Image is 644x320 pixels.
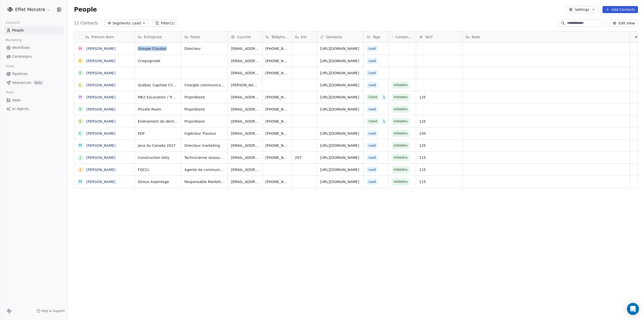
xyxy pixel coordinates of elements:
div: S [79,70,82,76]
span: Courriel [237,34,251,40]
div: Open Intercom Messenger [627,303,639,315]
a: [PERSON_NAME] [86,156,115,160]
span: [PHONE_NUMBER] [265,95,289,100]
span: [PHONE_NUMBER] [265,46,289,51]
span: Lead [367,179,378,185]
span: Lead [367,46,378,52]
span: AI Agents [12,106,29,112]
a: [URL][DOMAIN_NAME] [320,156,359,160]
a: [PERSON_NAME] [86,180,115,184]
span: Directeur marketing [184,143,225,148]
a: [URL][DOMAIN_NAME] [320,95,359,99]
div: M [79,94,82,100]
span: Domaine [326,34,342,40]
a: [URL][DOMAIN_NAME] [320,47,359,51]
div: J [80,167,81,172]
span: Infolettre [394,143,408,148]
button: Settings [566,6,598,13]
span: [EMAIL_ADDRESS][DOMAIN_NAME] [231,143,259,148]
span: Entreprise [144,34,162,40]
button: Filter(1) [152,20,178,27]
a: [PERSON_NAME] [86,168,115,172]
a: [URL][DOMAIN_NAME] [320,83,359,87]
span: [EMAIL_ADDRESS][DOMAIN_NAME] [231,70,259,76]
div: Téléphone [262,31,292,42]
span: [PHONE_NUMBER] [265,131,289,136]
span: Enlèvement de déchets WW [138,119,178,124]
span: Lead [132,21,141,26]
span: [PHONE_NUMBER] [265,119,289,124]
div: Entreprise [135,31,181,42]
span: Tags [373,34,380,40]
span: 125 [419,119,459,124]
span: Tools [4,89,16,96]
a: [URL][DOMAIN_NAME] [320,168,359,172]
span: Lead [367,82,378,88]
span: Segments: [112,21,131,26]
span: Client [367,94,379,100]
a: [PERSON_NAME] [86,95,115,99]
a: [URL][DOMAIN_NAME] [320,59,359,63]
span: [PHONE_NUMBER] [265,179,289,184]
span: Lead [367,130,378,136]
span: [EMAIL_ADDRESS][DOMAIN_NAME] [231,95,259,100]
span: Lead [367,143,378,149]
span: Lead [367,70,378,76]
a: Help & Support [36,309,65,313]
button: Effet Monstre [6,5,52,14]
span: Client [367,118,379,124]
span: [EMAIL_ADDRESS][PERSON_NAME][DOMAIN_NAME] [231,119,259,124]
span: Québec Capitale Climat [138,83,178,88]
span: Construction Gély [138,155,178,160]
div: Note [463,31,630,42]
span: Tarif [425,34,432,40]
a: Pipelines [4,70,64,78]
div: S [79,106,82,112]
span: Pipelines [12,71,28,77]
span: Directeur [184,46,225,51]
span: Apps [12,97,21,103]
div: Tarif [416,31,462,42]
span: [PHONE_NUMBER] [265,155,289,160]
div: Ext [292,31,317,42]
a: [URL][DOMAIN_NAME] [320,131,359,135]
div: C [79,131,82,136]
span: 125 [419,143,459,148]
span: Lead [381,118,393,124]
a: Apps [4,96,64,104]
span: Lead [381,94,393,100]
span: Infolettre [394,107,408,112]
span: Ext [301,34,307,40]
span: Help & Support [42,309,65,313]
span: Groupe Choukar [138,46,178,51]
span: 115 [419,179,459,184]
span: Jeux du Canada 2027 [138,143,178,148]
div: J [80,155,81,160]
a: [PERSON_NAME] [86,131,115,135]
span: Poste [190,34,200,40]
a: [PERSON_NAME] [86,71,115,75]
a: Workflows [4,44,64,52]
div: M [79,179,82,184]
div: Poste [181,31,228,42]
span: People [12,28,24,33]
span: Marketing [3,36,24,44]
span: Infolettre [394,155,408,160]
span: Effet Monstre [15,6,45,13]
a: [PERSON_NAME] [86,47,115,51]
span: Infolettre [394,167,408,172]
span: [EMAIL_ADDRESS][DOMAIN_NAME] [231,107,259,112]
a: [URL][DOMAIN_NAME] [320,71,359,75]
div: M [79,46,82,51]
span: [EMAIL_ADDRESS][DOMAIN_NAME] [231,167,259,172]
span: [EMAIL_ADDRESS][DOMAIN_NAME] [231,155,259,160]
span: Sequences [12,80,31,85]
span: 207 [295,155,314,160]
div: Tags [364,31,388,42]
span: Infolettre [394,131,408,136]
a: SequencesBeta [4,79,64,87]
div: K [79,58,81,63]
span: 150 [419,131,459,136]
span: 12 Contacts [74,20,98,26]
a: Campaigns [4,52,64,61]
